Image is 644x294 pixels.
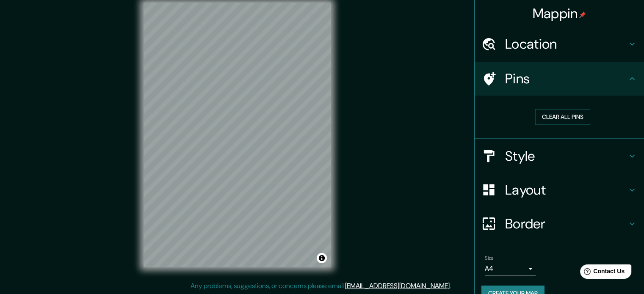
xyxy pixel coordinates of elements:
div: Pins [475,62,644,96]
iframe: Help widget launcher [569,261,635,285]
div: Style [475,139,644,173]
div: A4 [485,262,536,275]
div: Layout [475,173,644,207]
h4: Pins [505,70,627,87]
h4: Location [505,36,627,52]
h4: Style [505,148,627,165]
a: [EMAIL_ADDRESS][DOMAIN_NAME] [345,281,450,290]
div: . [451,281,452,291]
div: . [452,281,454,291]
h4: Layout [505,181,627,198]
label: Size [485,254,494,261]
img: pin-icon.png [579,11,586,18]
p: Any problems, suggestions, or concerns please email . [191,281,451,291]
button: Toggle attribution [317,253,327,263]
button: Clear all pins [535,109,590,125]
canvas: Map [144,3,331,267]
h4: Mappin [533,5,586,22]
h4: Border [505,215,627,232]
div: Border [475,207,644,241]
div: Location [475,27,644,61]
